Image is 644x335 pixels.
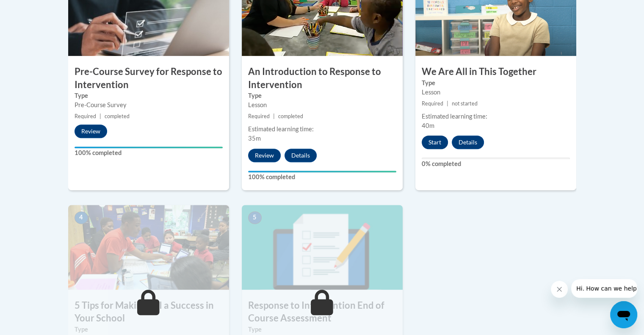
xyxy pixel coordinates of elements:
label: Type [248,91,396,100]
label: 0% completed [422,159,570,169]
button: Review [75,125,107,138]
img: Course Image [68,205,229,290]
h3: Response to Intervention End of Course Assessment [242,299,403,325]
button: Details [452,136,484,149]
label: Type [75,91,223,100]
span: completed [278,113,303,119]
span: completed [105,113,130,119]
label: Type [248,325,396,334]
iframe: Message from company [571,279,637,298]
label: 100% completed [248,172,396,182]
div: Pre-Course Survey [75,100,223,110]
span: 40m [422,122,434,129]
div: Estimated learning time: [422,112,570,121]
span: | [273,113,275,119]
button: Start [422,136,448,149]
img: Course Image [242,205,403,290]
iframe: Close message [551,281,568,298]
span: Required [75,113,96,119]
label: Type [75,325,223,334]
span: 5 [248,211,262,224]
div: Lesson [248,100,396,110]
button: Details [285,149,317,162]
iframe: Button to launch messaging window [610,301,637,328]
div: Your progress [75,147,223,148]
div: Estimated learning time: [248,125,396,134]
span: 4 [75,211,88,224]
span: Required [422,100,443,107]
button: Review [248,149,281,162]
h3: We Are All in This Together [415,65,576,78]
div: Lesson [422,88,570,97]
span: | [100,113,101,119]
h3: An Introduction to Response to Intervention [242,65,403,91]
div: Your progress [248,171,396,172]
label: 100% completed [75,148,223,158]
span: Hi. How can we help? [5,6,69,13]
span: Required [248,113,270,119]
span: not started [452,100,478,107]
span: | [447,100,448,107]
label: Type [422,78,570,88]
h3: 5 Tips for Making RTI a Success in Your School [68,299,229,325]
h3: Pre-Course Survey for Response to Intervention [68,65,229,91]
span: 35m [248,135,261,142]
